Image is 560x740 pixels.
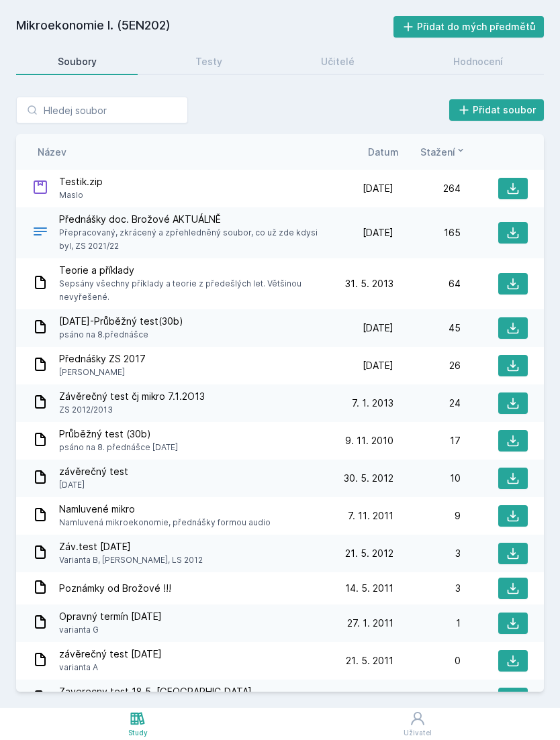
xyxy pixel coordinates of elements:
span: 30. 5. 2012 [344,472,393,485]
span: Varianta B, [PERSON_NAME], LS 2012 [59,553,203,567]
span: ZS 2012/2013 [59,403,205,417]
span: Opravný termín [DATE] [59,610,162,623]
span: Poznámky od Brožové !!! [59,582,171,595]
div: Testy [195,55,222,68]
span: 7. 1. 2013 [352,397,393,410]
span: psáno na 8. přednášce [DATE] [59,441,178,454]
button: Název [38,145,66,159]
span: Přednášky doc. Brožové AKTUÁLNĚ [59,213,321,226]
span: [DATE] [363,321,393,335]
a: Soubory [16,48,138,75]
button: Přidat do mých předmětů [393,16,545,38]
span: Průběžný test (30b) [59,427,178,441]
span: psáno na 8.přednášce [59,328,183,341]
input: Hledej soubor [16,97,188,123]
div: 264 [393,182,461,195]
span: Maslo [59,189,103,202]
span: závěrečný test [59,465,128,478]
button: Datum [368,145,399,159]
div: 1 [393,617,461,630]
div: Soubory [58,55,97,68]
span: závěrečný test [DATE] [59,647,162,661]
a: Testy [154,48,263,75]
span: 14. 5. 2011 [345,582,393,595]
div: 24 [393,397,461,410]
div: 45 [393,321,461,335]
span: Zaverecny test 18.5. [GEOGRAPHIC_DATA] [59,685,252,698]
span: 21. 5. 2012 [345,547,393,560]
span: [DATE]-Průběžný test(30b) [59,315,183,328]
span: [DATE] [59,478,128,492]
button: Stažení [420,145,466,159]
span: [PERSON_NAME] [59,366,146,379]
div: Učitelé [321,55,355,68]
span: Závěrečný test čj mikro 7.1.2O13 [59,390,205,403]
span: Testik.zip [59,175,103,189]
a: Učitelé [279,48,395,75]
div: 64 [393,277,461,290]
div: 165 [393,226,461,240]
span: 27. 1. 2011 [347,617,393,630]
div: Uživatel [404,728,432,738]
span: [DATE] [363,182,393,195]
a: Hodnocení [412,48,544,75]
span: Namluvená mikroekonomie, přednášky formou audio [59,516,271,529]
span: 7. 11. 2011 [348,509,393,523]
span: Namluvené mikro [59,503,271,516]
span: 31. 5. 2013 [345,277,393,290]
div: 26 [393,359,461,372]
span: 9. 11. 2010 [345,434,393,447]
span: [DATE] [363,359,393,372]
div: Study [128,728,148,738]
span: Teorie a příklady [59,264,321,277]
span: Sepsány všechny příklady a teorie z předešlých let. Většinou nevyřešené. [59,277,321,304]
span: varianta A [59,661,162,674]
div: 17 [393,434,461,447]
div: 0 [393,654,461,668]
span: 21. 5. 2011 [346,654,393,668]
div: Hodnocení [453,55,503,68]
div: 9 [393,509,461,523]
div: ZIP [32,179,48,199]
h2: Mikroekonomie I. (5EN202) [16,16,393,38]
div: 3 [393,547,461,560]
span: Přednášky ZS 2017 [59,352,146,366]
button: Přidat soubor [449,99,545,121]
span: [DATE] [363,226,393,240]
div: 3 [393,582,461,595]
span: Stažení [420,145,455,159]
span: Záv.test [DATE] [59,540,203,553]
div: 10 [393,472,461,485]
div: .PDF [32,223,48,243]
span: varianta G [59,623,162,637]
span: Přepracovaný, zkrácený a zpřehledněný soubor, co už zde kdysi byl, ZS 2021/22 [59,226,321,253]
